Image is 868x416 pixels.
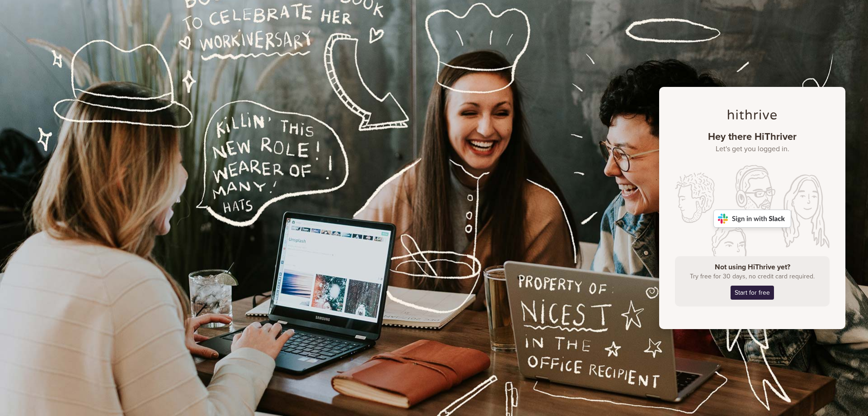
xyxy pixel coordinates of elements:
[682,272,823,281] p: Try free for 30 days, no credit card required.
[675,145,830,153] small: Let's get you logged in.
[728,110,777,120] img: hithrive-logo-dark.4eb238aa.svg
[713,210,791,228] img: Sign in with Slack
[675,131,830,154] h1: Hey there HiThriver
[731,286,774,300] a: Start for free
[682,263,823,272] h4: Not using HiThrive yet?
